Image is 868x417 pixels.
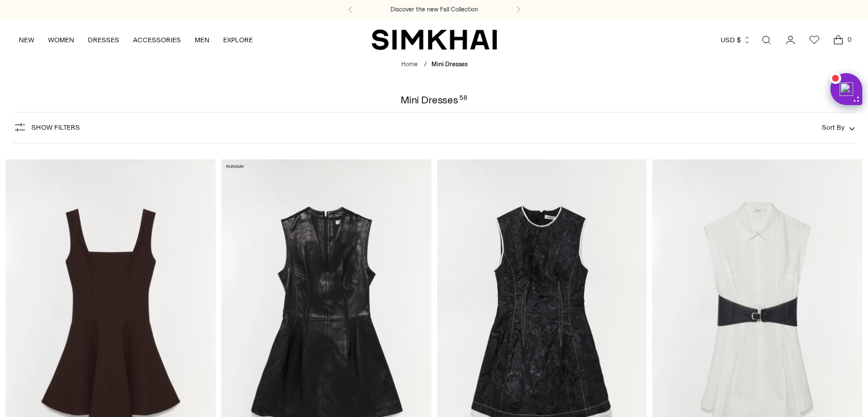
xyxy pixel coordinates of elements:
div: / [424,60,427,70]
h1: Mini Dresses [401,95,467,105]
a: ACCESSORIES [133,27,181,53]
span: 0 [844,34,854,45]
span: Sort By [822,123,845,131]
a: MEN [195,27,209,53]
span: Mini Dresses [431,61,467,68]
a: WOMEN [48,27,74,53]
button: USD $ [721,27,751,53]
a: Wishlist [803,29,826,51]
a: DRESSES [88,27,119,53]
a: EXPLORE [223,27,253,53]
div: 58 [459,95,467,105]
a: SIMKHAI [372,29,497,51]
a: Discover the new Fall Collection [390,5,478,14]
a: Home [401,61,418,68]
a: Open search modal [755,29,778,51]
span: Show Filters [31,123,80,131]
button: Show Filters [13,118,80,137]
a: NEW [19,27,34,53]
a: Open cart modal [827,29,850,51]
a: Go to the account page [779,29,802,51]
button: Sort By [822,121,855,134]
nav: breadcrumbs [401,60,467,70]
